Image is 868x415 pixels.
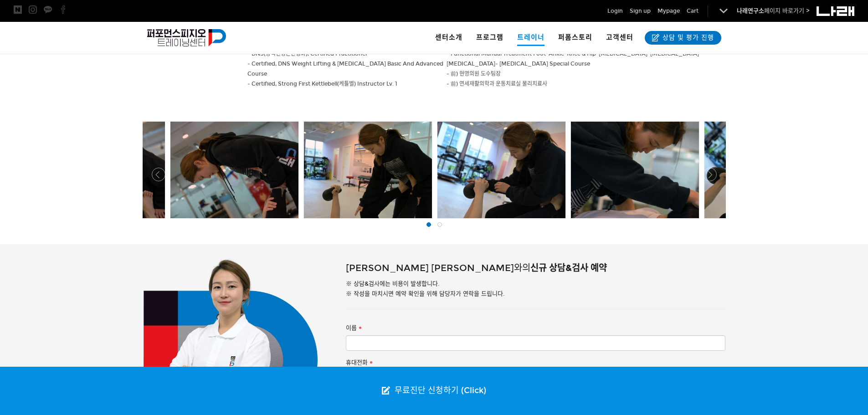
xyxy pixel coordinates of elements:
span: - DNS(동적신경근안정화), Certified Practitioner [247,51,368,57]
span: - Certified, DNS Weight Lifting & [MEDICAL_DATA] Basic And Advanced Course [247,61,443,77]
a: 트레이너 [510,22,551,54]
a: 상담 및 평가 진행 [645,31,721,45]
span: - 前) 현명의원 도수팀장 [447,71,501,77]
a: 센터소개 [428,22,469,54]
a: 퍼폼스토리 [551,22,599,54]
a: 고객센터 [599,22,640,54]
span: 퍼폼스토리 [558,33,592,41]
span: 신규 상담&검사 예약 [530,262,607,273]
span: - 前) 연세재활의학과 운동치료실 물리치료사 [447,81,547,87]
span: 프로그램 [476,33,503,41]
a: 나래연구소페이지 바로가기 > [737,7,810,15]
a: Login [607,6,623,15]
a: 무료진단 신청하기 (Click) [373,367,495,415]
p: ※ 작성을 마치시면 예약 확인을 위해 담당자가 연락을 드립니다. [346,289,725,299]
span: 상담 및 평가 진행 [660,33,714,42]
span: - Functional Manual Treatment Foot-Ankle-Knee & Hip-[MEDICAL_DATA]-[MEDICAL_DATA] [MEDICAL_DATA]-... [447,51,699,67]
strong: 나래연구소 [737,7,764,15]
span: 트레이너 [517,30,544,46]
p: ※ 상담&검사에는 비용이 발생합니다. [346,279,725,289]
span: - Certified, Strong First Kettlebell(케틀벨) Instructor Lv. 1 [247,81,397,87]
span: [PERSON_NAME] [PERSON_NAME]와의 [346,262,530,273]
a: Sign up [630,6,651,15]
span: 고객센터 [606,33,633,41]
a: Mypage [657,6,680,15]
a: 프로그램 [469,22,510,54]
span: 센터소개 [435,33,462,41]
a: Cart [687,6,699,15]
